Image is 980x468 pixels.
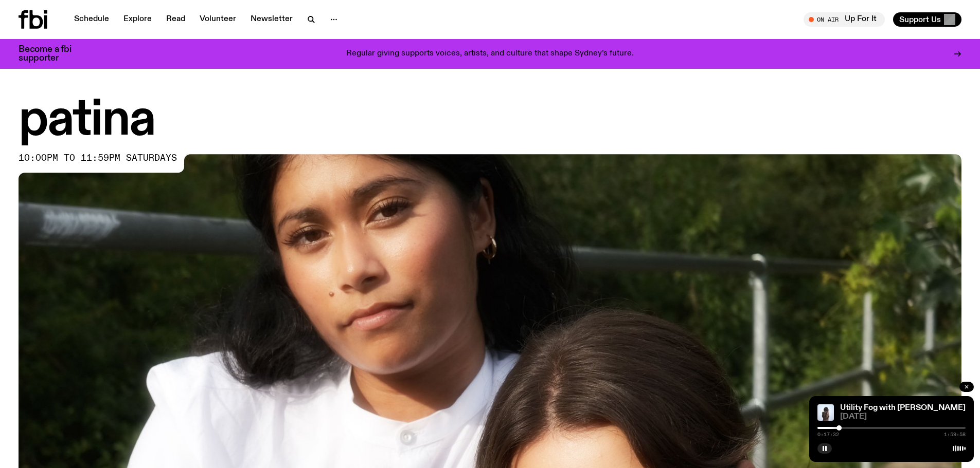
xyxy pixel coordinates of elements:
span: Support Us [899,15,941,24]
span: 1:59:58 [944,432,966,437]
button: On AirUp For It [804,12,885,27]
span: [DATE] [840,413,966,421]
a: Volunteer [193,12,242,27]
p: Regular giving supports voices, artists, and culture that shape Sydney’s future. [346,49,634,59]
a: Read [160,12,191,27]
button: Support Us [893,12,961,27]
h1: patina [19,98,961,144]
h3: Become a fbi supporter [19,45,84,63]
a: Schedule [68,12,115,27]
a: Explore [117,12,158,27]
span: 0:17:32 [817,432,839,437]
a: Newsletter [244,12,299,27]
a: Utility Fog with [PERSON_NAME] [840,404,966,412]
img: Cover of Leese's album Δ [817,404,834,421]
span: 10:00pm to 11:59pm saturdays [19,154,177,162]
